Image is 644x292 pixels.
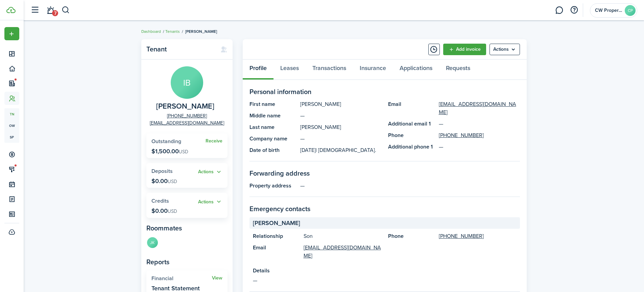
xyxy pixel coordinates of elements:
panel-main-title: Middle name [249,112,297,120]
panel-main-description: — [253,276,517,285]
span: CW Properties [595,8,622,13]
a: [EMAIL_ADDRESS][DOMAIN_NAME] [304,244,381,260]
button: Actions [198,168,222,176]
a: Dashboard [141,28,161,35]
panel-main-title: Additional phone 1 [388,143,435,151]
panel-main-title: Additional email 1 [388,120,435,128]
a: Tenants [165,28,180,35]
a: JK [146,237,159,250]
panel-main-title: Date of birth [249,146,297,154]
p: $1,500.00 [151,148,188,155]
panel-main-title: Relationship [253,232,300,240]
panel-main-title: Property address [249,182,297,190]
avatar-text: IB [171,66,203,99]
span: | [DEMOGRAPHIC_DATA]. [316,146,376,154]
widget-stats-description: Tenant Statement [151,285,200,292]
avatar-text: JK [147,237,158,248]
menu-btn: Actions [490,44,520,55]
p: $0.00 [151,207,177,214]
a: Notifications [44,2,57,19]
panel-main-title: Email [253,244,300,260]
widget-stats-title: Financial [151,275,212,282]
span: USD [179,148,188,155]
a: Messaging [553,2,566,19]
a: [EMAIL_ADDRESS][DOMAIN_NAME] [150,119,224,127]
a: [PHONE_NUMBER] [439,232,484,240]
panel-main-subtitle: Roommates [146,223,228,233]
span: USD [168,178,177,185]
avatar-text: CP [625,5,636,16]
button: Open menu [198,198,222,206]
a: [PHONE_NUMBER] [439,131,484,139]
a: Insurance [353,60,393,80]
button: Open menu [4,27,19,40]
a: tn [4,108,19,120]
a: Receive [206,138,222,144]
a: View [212,275,222,281]
button: Search [62,4,70,16]
panel-main-title: Company name [249,135,297,143]
panel-main-description: Son [304,232,381,240]
panel-main-description: [DATE] [300,146,381,154]
span: [PERSON_NAME] [185,28,217,35]
a: sp [4,131,19,143]
panel-main-title: Email [388,100,435,116]
p: $0.00 [151,178,177,184]
img: TenantCloud [6,7,16,13]
panel-main-title: Tenant [146,45,214,53]
span: Irene Beecroft [156,102,214,111]
panel-main-subtitle: Reports [146,257,228,267]
panel-main-description: — [300,135,381,143]
button: Actions [198,198,222,206]
span: Credits [151,197,169,205]
panel-main-description: — [300,182,520,190]
button: Timeline [428,44,440,55]
a: ow [4,120,19,131]
a: [EMAIL_ADDRESS][DOMAIN_NAME] [439,100,520,116]
panel-main-title: Phone [388,232,435,240]
a: Leases [273,60,306,80]
a: [PHONE_NUMBER] [167,112,207,119]
panel-main-section-title: Emergency contacts [249,204,520,214]
panel-main-description: [PERSON_NAME] [300,123,381,131]
panel-main-description: [PERSON_NAME] [300,100,381,108]
a: Requests [439,60,477,80]
panel-main-title: First name [249,100,297,108]
panel-main-section-title: Forwarding address [249,168,520,178]
button: Open menu [490,44,520,55]
a: Transactions [306,60,353,80]
span: [PERSON_NAME] [253,219,300,228]
panel-main-title: Last name [249,123,297,131]
a: Add invoice [443,44,486,55]
button: Open menu [198,168,222,176]
a: Applications [393,60,439,80]
span: USD [168,208,177,215]
span: 7 [52,10,58,16]
button: Open resource center [568,4,580,16]
span: Outstanding [151,137,181,145]
panel-main-title: Details [253,267,517,275]
panel-main-section-title: Personal information [249,87,520,97]
button: Open sidebar [28,4,41,17]
panel-main-description: — [300,112,381,120]
span: Deposits [151,167,173,175]
panel-main-title: Phone [388,131,435,139]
